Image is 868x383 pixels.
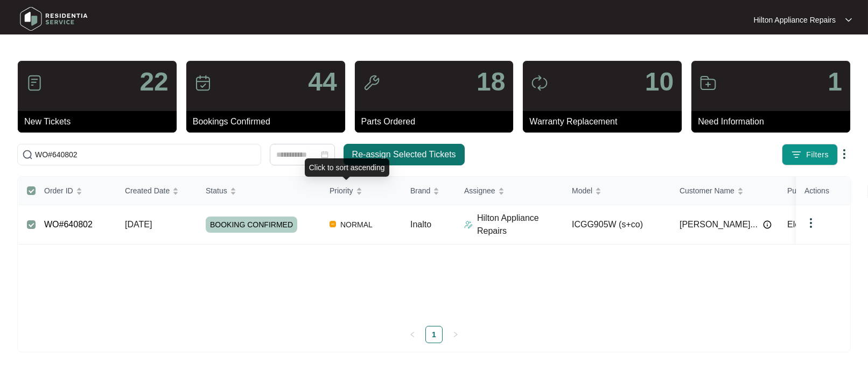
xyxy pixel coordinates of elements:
img: search-icon [22,149,33,160]
img: filter icon [791,149,802,160]
span: Customer Name [680,185,734,197]
li: Next Page [447,326,464,343]
li: 1 [425,326,443,343]
td: ICGG905W (s+co) [563,205,671,245]
span: Model [572,185,592,197]
th: Order ID [36,177,116,205]
span: BOOKING CONFIRMED [206,217,297,233]
img: Assigner Icon [464,220,473,229]
img: Vercel Logo [330,221,336,227]
th: Priority [321,177,402,205]
p: Bookings Confirmed [193,115,345,128]
a: WO#640802 [44,220,93,229]
img: Info icon [763,220,772,229]
p: 22 [139,69,168,95]
span: Created Date [125,185,170,197]
span: Brand [410,185,430,197]
span: Purchased From [787,185,843,197]
p: 10 [645,69,674,95]
li: Previous Page [404,326,421,343]
span: left [409,331,416,338]
span: Order ID [44,185,73,197]
div: Click to sort ascending [305,158,389,177]
th: Assignee [456,177,563,205]
img: icon [194,74,212,92]
p: 44 [308,69,337,95]
span: Filters [806,149,829,161]
p: Warranty Replacement [529,115,682,128]
p: 18 [477,69,505,95]
button: left [404,326,421,343]
span: Status [206,185,227,197]
span: Electsales [787,220,827,229]
th: Model [563,177,671,205]
p: Need Information [698,115,850,128]
img: residentia service logo [16,3,92,35]
img: dropdown arrow [838,148,851,161]
p: 1 [828,69,842,95]
span: right [452,331,459,338]
th: Customer Name [671,177,779,205]
button: Re-assign Selected Tickets [344,144,465,165]
img: dropdown arrow [804,217,817,229]
th: Actions [796,177,850,205]
p: Hilton Appliance Repairs [753,15,836,25]
th: Brand [402,177,456,205]
img: icon [26,74,43,92]
img: icon [699,74,717,92]
img: icon [363,74,380,92]
th: Status [197,177,321,205]
span: Inalto [410,220,431,229]
p: Hilton Appliance Repairs [477,212,563,238]
span: Re-assign Selected Tickets [352,148,456,161]
p: Parts Ordered [361,115,514,128]
span: Priority [330,185,353,197]
button: right [447,326,464,343]
span: [PERSON_NAME]... [680,218,758,231]
img: icon [531,74,548,92]
a: 1 [426,326,442,343]
span: [DATE] [125,220,152,229]
button: filter iconFilters [782,144,838,165]
span: NORMAL [336,218,377,231]
span: Assignee [464,185,495,197]
input: Search by Order Id, Assignee Name, Customer Name, Brand and Model [35,149,256,161]
th: Created Date [116,177,197,205]
p: New Tickets [24,115,177,128]
img: dropdown arrow [845,17,852,23]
